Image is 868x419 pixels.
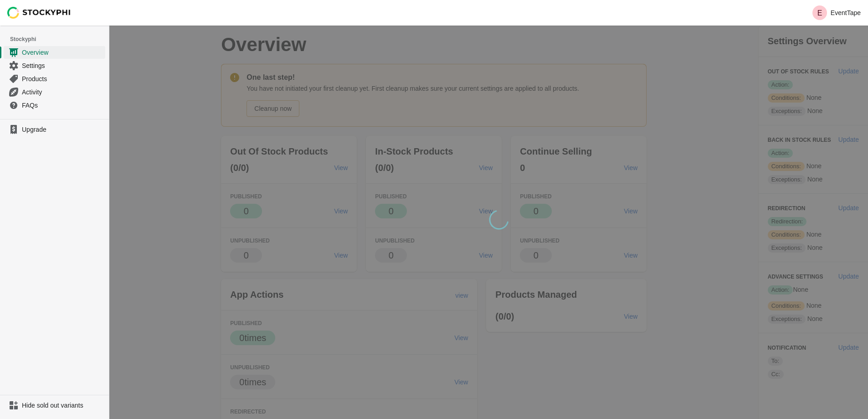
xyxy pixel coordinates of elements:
[812,5,827,20] span: Avatar with initials E
[4,59,105,72] a: Settings
[22,74,103,83] span: Products
[4,399,105,412] a: Hide sold out variants
[22,401,103,410] span: Hide sold out variants
[7,7,71,19] img: Stockyphi
[809,4,864,22] button: Avatar with initials EEventTape
[4,123,105,136] a: Upgrade
[4,72,105,85] a: Products
[22,48,103,57] span: Overview
[831,9,861,16] p: EventTape
[4,85,105,98] a: Activity
[22,61,103,70] span: Settings
[817,9,822,17] text: E
[10,35,109,44] span: Stockyphi
[4,46,105,59] a: Overview
[22,125,103,134] span: Upgrade
[4,98,105,112] a: FAQs
[22,88,103,97] span: Activity
[22,101,103,110] span: FAQs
